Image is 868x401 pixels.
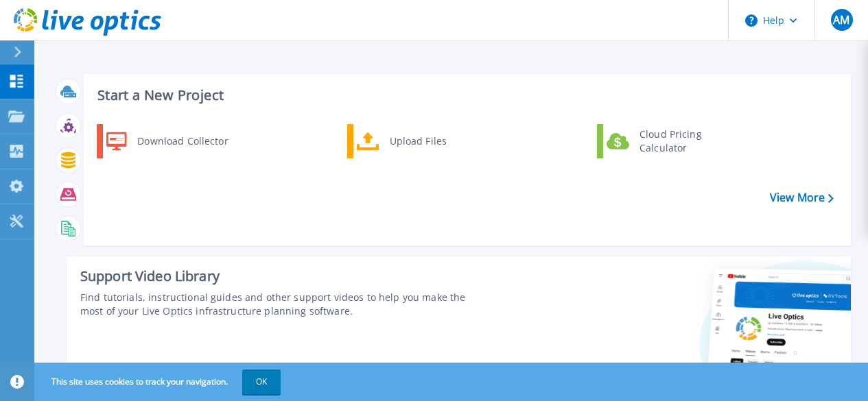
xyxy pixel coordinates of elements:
div: Cloud Pricing Calculator [633,127,734,155]
a: Upload Files [347,124,488,158]
div: Support Video Library [80,267,488,285]
a: Download Collector [97,124,237,158]
div: Upload Files [383,127,484,155]
div: Download Collector [130,127,234,155]
span: This site uses cookies to track your navigation. [38,369,281,394]
span: AM [833,14,849,25]
button: OK [242,369,281,394]
a: Cloud Pricing Calculator [597,124,738,158]
a: View More [770,191,834,204]
h3: Start a New Project [97,88,833,103]
div: Find tutorials, instructional guides and other support videos to help you make the most of your L... [80,291,488,318]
